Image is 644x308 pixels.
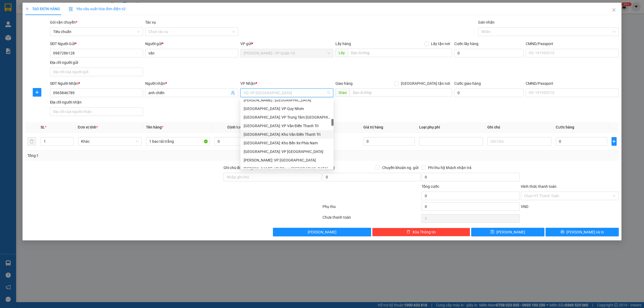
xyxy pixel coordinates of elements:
[322,204,421,213] div: Phụ thu
[145,20,156,24] label: Tác vụ
[240,139,334,147] div: Nha Trang: Kho Bến Xe Phía Nam
[407,230,410,234] span: delete
[2,32,80,40] span: Mã đơn: VP101209250014
[240,130,334,139] div: Hà Nội: Kho Văn Điển Thanh Trì
[454,89,524,97] input: Cước giao hàng
[471,228,544,236] button: save[PERSON_NAME]
[50,107,143,116] input: Địa chỉ của người nhận
[228,125,247,129] span: Định lượng
[496,229,525,235] span: [PERSON_NAME]
[240,96,334,104] div: Hồ Chí Minh : Kho Quận 12
[335,88,350,97] span: Giao
[224,173,321,181] input: Ghi chú đơn hàng
[42,18,107,28] span: CÔNG TY TNHH CHUYỂN PHÁT NHANH BẢO AN
[240,156,334,164] div: Hồ Chí Minh: VP Quận Tân Bình
[612,137,617,146] button: plus
[417,122,485,133] th: Loại phụ phí
[25,7,29,11] span: plus
[25,7,60,11] span: TẠO ĐƠN HÀNG
[240,104,334,113] div: Bình Định: VP Quy Nhơn
[485,122,553,133] th: Ghi chú
[372,228,470,236] button: deleteXóa Thông tin
[422,184,439,189] span: Tổng cước
[363,137,415,146] input: 0
[491,230,494,234] span: save
[556,125,574,129] span: Cước hàng
[27,153,248,159] div: Tổng: 1
[240,81,255,86] span: VP Nhận
[15,18,28,23] strong: CSKH:
[36,11,110,16] span: Ngày in phiếu: 14:40 ngày
[2,18,41,28] span: [PHONE_NUMBER]
[50,68,143,76] input: Địa chỉ của người gửi
[244,131,330,137] div: [GEOGRAPHIC_DATA]: Kho Văn Điển Thanh Trì
[335,42,351,46] span: Lấy hàng
[50,41,143,47] div: SĐT Người Gửi
[244,157,330,163] div: [PERSON_NAME]: VP [GEOGRAPHIC_DATA]
[546,228,619,236] button: printer[PERSON_NAME] và In
[69,7,73,11] img: icon
[244,140,330,146] div: [GEOGRAPHIC_DATA]: Kho Bến Xe Phía Nam
[244,106,330,112] div: [GEOGRAPHIC_DATA]: VP Quy Nhơn
[561,230,564,234] span: printer
[145,80,238,86] div: Người nhận
[41,125,45,129] span: SL
[478,20,495,24] label: Gán nhãn
[335,49,348,57] span: Lấy
[606,3,621,18] button: Close
[244,97,330,103] div: [PERSON_NAME] : [GEOGRAPHIC_DATA]
[244,49,330,57] span: Hồ Chí Minh : VP Quận 10
[322,214,421,224] div: Chưa thanh toán
[429,41,452,47] span: Lấy tận nơi
[454,49,524,57] input: Cước lấy hàng
[69,7,125,11] span: Yêu cầu xuất hóa đơn điện tử
[50,80,143,86] div: SĐT Người Nhận
[50,60,143,65] div: Địa chỉ người gửi
[145,41,238,47] div: Người gửi
[244,123,330,129] div: [GEOGRAPHIC_DATA]: VP Văn Điển Thanh Trì
[350,88,452,97] input: Dọc đường
[33,88,41,97] button: plus
[612,139,616,144] span: plus
[240,41,334,47] div: VP gửi
[78,125,98,129] span: Đơn vị tính
[454,42,478,46] label: Cước lấy hàng
[521,204,528,209] span: VND
[244,166,330,172] div: [PERSON_NAME]: VP Bến xe [GEOGRAPHIC_DATA] ([GEOGRAPHIC_DATA])
[81,137,138,145] span: Khác
[146,137,210,146] input: VD: Bàn, Ghế
[273,228,371,236] button: [PERSON_NAME]
[50,20,77,24] span: Gói vận chuyển
[487,137,551,146] input: Ghi Chú
[38,2,108,10] strong: PHIẾU DÁN LÊN HÀNG
[380,165,420,171] span: Chuyển khoản ng. gửi
[240,147,334,156] div: Hà Nội: VP Tây Hồ
[224,166,253,170] label: Ghi chú đơn hàng
[412,229,436,235] span: Xóa Thông tin
[521,184,557,189] label: Hình thức thanh toán
[50,99,143,105] div: Địa chỉ người nhận
[526,41,619,47] div: CMND/Passport
[146,125,163,129] span: Tên hàng
[240,164,334,173] div: Hồ Chí Minh: VP Bến xe Miền Tây (Quận Bình Tân)
[399,80,452,86] span: [GEOGRAPHIC_DATA] tận nơi
[335,81,353,86] span: Giao hàng
[566,229,604,235] span: [PERSON_NAME] và In
[33,90,41,94] span: plus
[308,229,336,235] span: [PERSON_NAME]
[526,80,619,86] div: CMND/Passport
[363,125,383,129] span: Giá trị hàng
[426,165,474,171] span: Phí thu hộ khách nhận trả
[454,81,481,86] label: Cước giao hàng
[348,49,452,57] input: Dọc đường
[612,8,616,12] span: close
[323,166,335,170] span: Thu Hộ
[27,137,36,146] button: delete
[231,91,235,95] span: user-add
[53,28,140,36] span: Tiêu chuẩn
[244,149,330,155] div: [GEOGRAPHIC_DATA]: VP [GEOGRAPHIC_DATA]
[240,122,334,130] div: Hà Nội: VP Văn Điển Thanh Trì
[240,113,334,122] div: Khánh Hòa: VP Trung Tâm TP Nha Trang
[244,114,330,120] div: [GEOGRAPHIC_DATA]: VP Trung Tâm [GEOGRAPHIC_DATA]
